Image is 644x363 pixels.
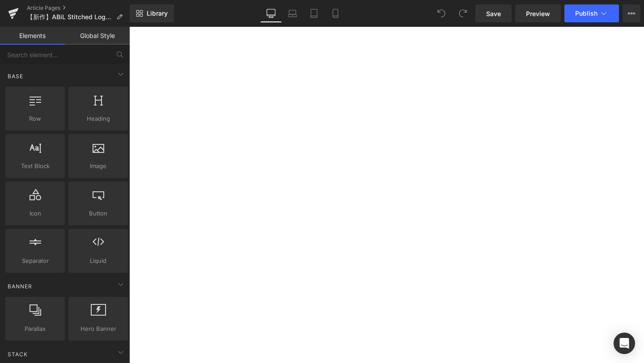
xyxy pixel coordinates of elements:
[486,9,501,18] span: Save
[526,9,550,18] span: Preview
[614,333,635,354] div: Open Intercom Messenger
[515,4,561,22] a: Preview
[260,4,282,22] a: Desktop
[7,350,29,359] span: Stack
[65,27,130,45] a: Global Style
[564,4,619,22] button: Publish
[8,324,62,333] span: Parallax
[325,4,346,22] a: Mobile
[71,256,125,266] span: Liquid
[8,256,62,266] span: Separator
[27,4,130,12] a: Article Pages
[8,209,62,218] span: Icon
[8,114,62,123] span: Row
[147,9,168,17] span: Library
[71,209,125,218] span: Button
[71,324,125,333] span: Hero Banner
[130,4,174,22] a: New Library
[432,4,450,22] button: Undo
[7,282,33,291] span: Banner
[7,72,24,80] span: Base
[27,13,113,21] span: 【新作】ABiL Stitched Logo [PERSON_NAME]｜秋冬の定番にしたい裏パイルパーカー登場
[575,10,597,17] span: Publish
[8,161,62,171] span: Text Block
[623,4,640,22] button: More
[454,4,472,22] button: Redo
[71,114,125,123] span: Heading
[71,161,125,171] span: Image
[282,4,303,22] a: Laptop
[303,4,325,22] a: Tablet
